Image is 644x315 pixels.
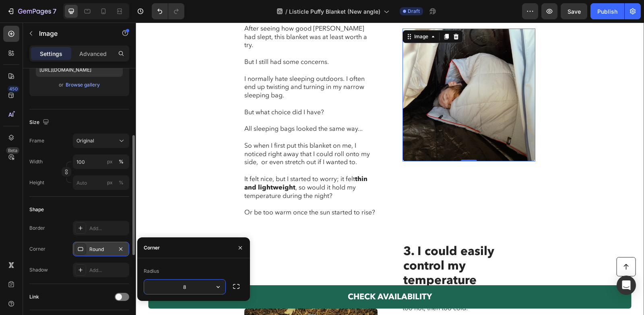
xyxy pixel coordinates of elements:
[136,23,644,315] iframe: To enrich screen reader interactions, please activate Accessibility in Grammarly extension settings
[277,10,294,18] div: Image
[109,102,241,111] p: All sleeping bags looked the same way...
[109,186,241,194] p: Or be too warm once the sun started to rise?
[79,49,107,58] p: Advanced
[144,244,160,251] div: Corner
[73,175,129,190] input: px%
[212,269,296,280] span: CHECK AVAILABILITY
[597,7,617,16] div: Publish
[109,86,241,94] p: But what choice did I have?
[89,246,113,253] div: Round
[109,35,241,44] p: But I still had some concerns.
[105,157,115,167] button: %
[40,49,62,58] p: Settings
[29,137,44,144] label: Frame
[285,7,287,16] span: /
[36,62,123,77] input: https://example.com/image.jpg
[39,29,107,38] p: Image
[116,178,126,187] button: px
[29,158,43,165] label: Width
[119,179,124,186] div: %
[109,152,232,169] strong: thin and lightweight
[107,179,113,186] div: px
[66,81,100,89] div: Browse gallery
[29,179,44,186] label: Height
[105,178,115,187] button: %
[59,80,64,90] span: or
[267,6,400,139] img: gempages_539722016786220179-c19be597-03f7-4348-b9dc-12b68cdcd03b.webp
[119,158,124,165] div: %
[109,152,241,177] p: It felt nice, but I started to worry; it felt , so would it hold my temperature during the night?
[89,225,127,232] div: Add...
[617,276,636,295] div: Open Intercom Messenger
[109,119,241,144] p: So when I first put this blanket on me, I noticed right away that I could roll onto my side, or e...
[568,8,581,15] span: Save
[29,266,48,274] div: Shadow
[29,206,44,213] div: Shape
[76,137,94,144] span: Original
[8,86,19,92] div: 450
[561,3,587,19] button: Save
[107,158,113,165] div: px
[29,117,51,128] div: Size
[144,268,159,275] div: Radius
[152,3,184,19] div: Undo/Redo
[73,154,129,169] input: px%
[289,7,380,16] span: Listicle Puffy Blanket (New angle)
[53,6,56,16] p: 7
[89,267,127,274] div: Add...
[408,8,420,15] span: Draft
[144,280,225,294] input: Auto
[3,3,60,19] button: 7
[116,157,126,167] button: px
[109,2,241,27] p: After seeing how good [PERSON_NAME] had slept, this blanket was at least worth a try.
[65,81,100,89] button: Browse gallery
[267,221,400,266] h2: 3. I could easily control my temperature
[73,134,129,148] button: Original
[29,293,39,301] div: Link
[6,147,19,154] div: Beta
[29,224,45,232] div: Border
[109,52,241,77] p: I normally hate sleeping outdoors. I often end up twisting and turning in my narrow sleeping bag.
[29,245,45,253] div: Corner
[590,3,624,19] button: Publish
